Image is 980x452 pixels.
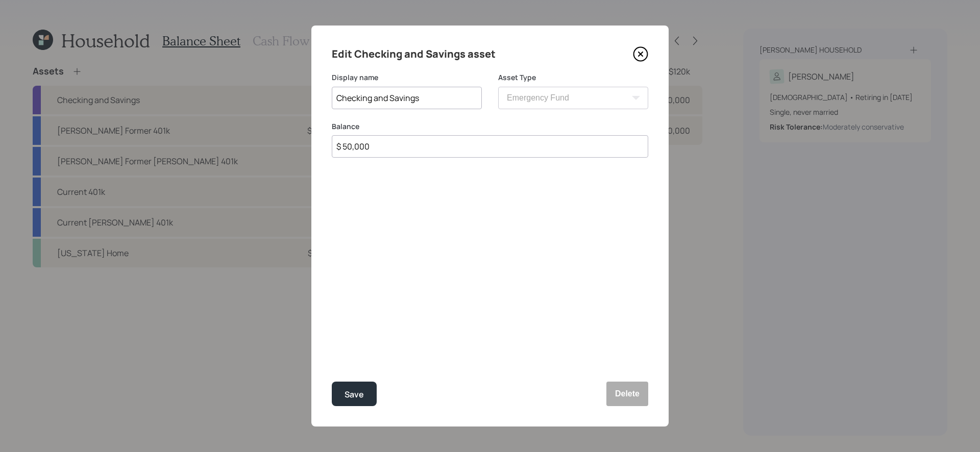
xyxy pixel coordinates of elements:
button: Delete [606,382,648,406]
button: Save [332,382,377,406]
div: Save [345,388,364,401]
label: Asset Type [498,72,648,83]
label: Display name [332,72,482,83]
h4: Edit Checking and Savings asset [332,46,496,62]
label: Balance [332,121,648,132]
